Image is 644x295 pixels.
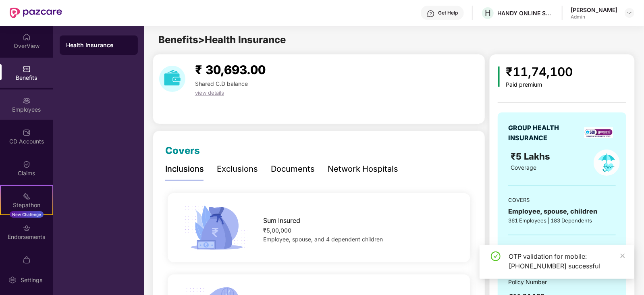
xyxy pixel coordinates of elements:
span: ₹ 30,693.00 [195,62,266,77]
span: check-circle [491,251,501,261]
span: Covers [165,145,200,156]
img: svg+xml;base64,PHN2ZyBpZD0iU2V0dGluZy0yMHgyMCIgeG1sbnM9Imh0dHA6Ly93d3cudzMub3JnLzIwMDAvc3ZnIiB3aW... [8,276,17,284]
div: OTP validation for mobile: [PHONE_NUMBER] successful [509,251,625,271]
span: Shared C.D balance [195,80,248,87]
div: Paid premium [506,81,573,88]
div: Get Help [438,10,458,16]
div: Documents [271,163,315,175]
div: Employee, spouse, children [508,206,616,216]
div: [PERSON_NAME] [571,6,617,14]
div: Admin [571,14,617,20]
span: H [485,8,491,18]
span: Coverage [511,164,536,171]
span: Employee, spouse, and 4 dependent children [264,236,383,243]
img: icon [181,203,252,252]
div: ₹11,74,100 [506,62,573,81]
img: New Pazcare Logo [10,8,62,18]
img: svg+xml;base64,PHN2ZyBpZD0iQmVuZWZpdHMiIHhtbG5zPSJodHRwOi8vd3d3LnczLm9yZy8yMDAwL3N2ZyIgd2lkdGg9Ij... [23,65,31,73]
img: svg+xml;base64,PHN2ZyBpZD0iRHJvcGRvd24tMzJ4MzIiIHhtbG5zPSJodHRwOi8vd3d3LnczLm9yZy8yMDAwL3N2ZyIgd2... [626,10,633,16]
span: view details [195,89,224,96]
div: New Challenge [10,211,44,218]
img: svg+xml;base64,PHN2ZyBpZD0iRW5kb3JzZW1lbnRzIiB4bWxucz0iaHR0cDovL3d3dy53My5vcmcvMjAwMC9zdmciIHdpZH... [23,224,31,232]
img: icon [498,66,500,87]
div: Network Hospitals [328,163,398,175]
div: Exclusions [217,163,258,175]
img: svg+xml;base64,PHN2ZyBpZD0iTXlfT3JkZXJzIiBkYXRhLW5hbWU9Ik15IE9yZGVycyIgeG1sbnM9Imh0dHA6Ly93d3cudz... [23,256,31,264]
img: policyIcon [594,150,620,176]
div: HANDY ONLINE SOLUTIONS PRIVATE LIMITED [497,9,554,17]
div: Stepathon [1,201,52,209]
div: Inclusions [165,163,204,175]
img: insurerLogo [584,127,613,138]
img: svg+xml;base64,PHN2ZyB4bWxucz0iaHR0cDovL3d3dy53My5vcmcvMjAwMC9zdmciIHdpZHRoPSIyMSIgaGVpZ2h0PSIyMC... [23,192,31,200]
div: COVERS [508,196,616,204]
span: close [620,253,625,259]
img: download [159,66,185,92]
img: svg+xml;base64,PHN2ZyBpZD0iRW1wbG95ZWVzIiB4bWxucz0iaHR0cDovL3d3dy53My5vcmcvMjAwMC9zdmciIHdpZHRoPS... [23,97,31,105]
img: svg+xml;base64,PHN2ZyBpZD0iSGVscC0zMngzMiIgeG1sbnM9Imh0dHA6Ly93d3cudzMub3JnLzIwMDAvc3ZnIiB3aWR0aD... [427,10,435,18]
div: ₹5,00,000 [264,226,457,235]
img: svg+xml;base64,PHN2ZyBpZD0iQ0RfQWNjb3VudHMiIGRhdGEtbmFtZT0iQ0QgQWNjb3VudHMiIHhtbG5zPSJodHRwOi8vd3... [23,129,31,137]
img: svg+xml;base64,PHN2ZyBpZD0iSG9tZSIgeG1sbnM9Imh0dHA6Ly93d3cudzMub3JnLzIwMDAvc3ZnIiB3aWR0aD0iMjAiIG... [23,33,31,41]
div: 361 Employees | 183 Dependents [508,216,616,224]
img: svg+xml;base64,PHN2ZyBpZD0iQ2xhaW0iIHhtbG5zPSJodHRwOi8vd3d3LnczLm9yZy8yMDAwL3N2ZyIgd2lkdGg9IjIwIi... [23,160,31,168]
div: Settings [18,276,45,284]
div: Health Insurance [66,41,131,49]
span: ₹5 Lakhs [511,151,553,162]
span: Benefits > Health Insurance [158,34,286,46]
div: GROUP HEALTH INSURANCE [508,123,579,143]
span: Sum Insured [264,216,301,226]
